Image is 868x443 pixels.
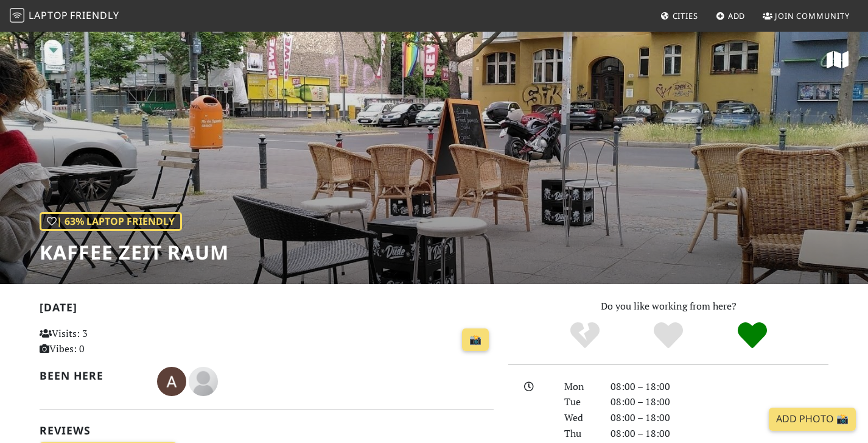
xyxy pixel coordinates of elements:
[543,321,627,351] div: No
[557,410,603,426] div: Wed
[10,5,119,27] a: LaptopFriendly LaptopFriendly
[10,8,24,23] img: LaptopFriendly
[40,241,229,264] h1: Kaffee Zeit Raum
[40,212,182,232] div: | 63% Laptop Friendly
[157,374,189,387] span: Ana Deutsch
[603,394,836,410] div: 08:00 – 18:00
[189,367,218,396] img: blank-535327c66bd565773addf3077783bbfce4b00ec00e9fd257753287c682c7fa38.png
[70,9,119,22] span: Friendly
[557,394,603,410] div: Tue
[557,379,603,395] div: Mon
[462,328,489,352] a: 📸
[189,374,218,387] span: Tom Ures
[711,5,751,27] a: Add
[603,379,836,395] div: 08:00 – 18:00
[40,369,142,382] h2: Been here
[758,5,855,27] a: Join Community
[626,321,710,351] div: Yes
[603,426,836,442] div: 08:00 – 18:00
[157,367,186,396] img: 3116-ana.jpg
[603,410,836,426] div: 08:00 – 18:00
[508,299,828,314] p: Do you like working from here?
[728,10,746,21] span: Add
[40,424,494,437] h2: Reviews
[656,5,703,27] a: Cities
[769,408,856,431] a: Add Photo 📸
[775,10,850,21] span: Join Community
[40,326,181,357] p: Visits: 3 Vibes: 0
[29,9,68,22] span: Laptop
[673,10,698,21] span: Cities
[40,301,494,319] h2: [DATE]
[557,426,603,442] div: Thu
[710,321,794,351] div: Definitely!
